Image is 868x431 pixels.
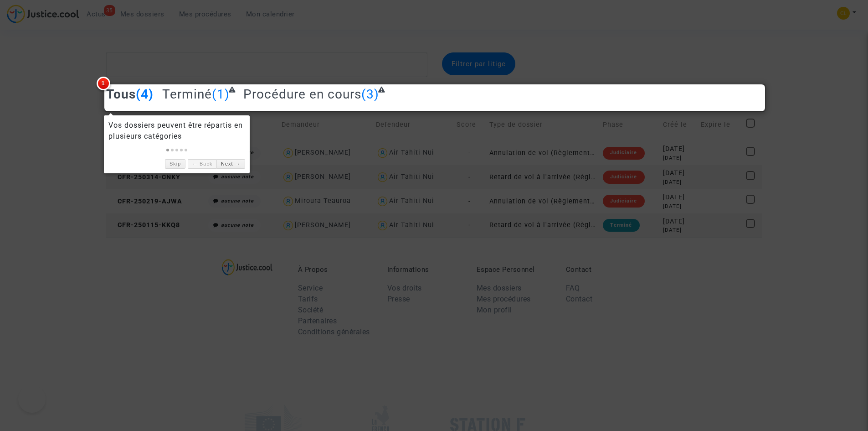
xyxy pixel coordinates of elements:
span: Terminé [162,87,212,102]
span: 1 [97,77,110,90]
a: Skip [165,159,185,169]
span: Procédure en cours [243,87,361,102]
div: Vos dossiers peuvent être répartis en plusieurs catégories [108,120,245,142]
span: Tous [106,87,136,102]
a: Next → [216,159,245,169]
span: (3) [361,87,379,102]
span: (1) [212,87,230,102]
span: (4) [136,87,154,102]
a: ← Back [188,159,216,169]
